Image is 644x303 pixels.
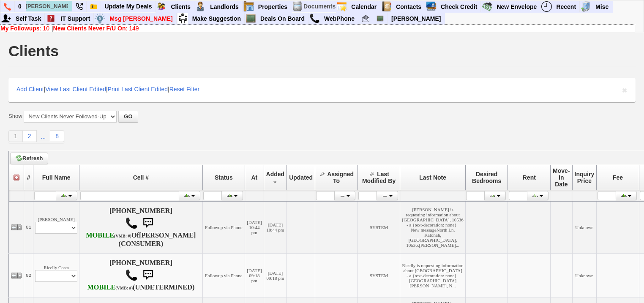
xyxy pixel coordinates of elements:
a: Calendar [348,1,380,12]
a: New Envelope [493,1,540,12]
font: Msg [PERSON_NAME] [109,15,172,22]
td: Ricelly Costa [33,253,79,298]
img: call.png [125,217,138,229]
img: contact.png [381,1,392,12]
img: landlord.png [195,1,206,12]
a: Check Credit [437,1,481,12]
a: Misc [592,1,612,12]
img: phone.png [4,3,11,11]
span: At [251,174,257,181]
span: Desired Bedrooms [472,171,501,184]
input: Quick Search [26,1,72,11]
a: Properties [255,1,291,12]
a: View Last Client Edited [45,86,106,93]
img: call.png [125,269,138,281]
span: Fee [613,174,623,181]
a: Reset Filter [169,86,200,93]
a: Make Suggestion [189,13,245,24]
th: # [24,165,33,190]
img: appt_icon.png [336,1,347,12]
a: 8 [50,130,64,142]
img: officebldg.png [581,1,591,12]
a: Add Client [16,86,44,93]
span: Added [266,171,285,177]
span: Move-In Date [553,167,570,188]
h4: [PHONE_NUMBER] Of (CONSUMER) [81,207,200,248]
img: chalkboard.png [377,15,384,22]
td: SYSTEM [357,253,400,298]
img: phone22.png [76,3,83,10]
td: SYSTEM [357,201,400,253]
b: AT&T Wireless [87,284,133,291]
img: chalkboard.png [246,13,256,24]
span: Status [215,174,233,181]
a: WebPhone [321,13,358,24]
div: | | | [8,78,636,102]
td: Ricelly is requesting information about [GEOGRAPHIC_DATA] - a {text-decoration: none} [GEOGRAPHIC... [400,253,465,298]
td: [PERSON_NAME] [33,201,79,253]
a: Self Task [12,13,45,24]
span: Full Name [42,174,71,181]
a: ... [37,131,50,142]
label: Show [8,112,22,120]
span: Rent [523,174,536,181]
img: gmoney.png [482,1,492,12]
img: call.png [309,13,320,24]
span: Last Modified By [362,171,396,184]
td: Followup via Phone [202,201,245,253]
h1: Clients [8,44,59,59]
span: Inquiry Price [575,171,595,184]
a: Update My Deals [101,1,156,12]
b: [PERSON_NAME] [139,232,196,239]
img: creditreport.png [426,1,437,12]
td: [DATE] 09:18 pm [245,253,264,298]
td: Documents [303,1,336,12]
td: 01 [24,201,33,253]
td: [DATE] 09:18 pm [264,253,287,298]
font: MOBILE [86,232,114,239]
img: myadd.png [1,13,11,24]
img: sms.png [139,267,156,284]
a: Msg [PERSON_NAME] [106,13,176,24]
a: 1 [8,130,23,142]
span: Last Note [419,174,446,181]
a: 0 [15,1,25,12]
a: IT Support [57,13,94,24]
img: sms.png [139,215,156,232]
a: My Followups: 10 [0,25,49,32]
td: 02 [24,253,33,298]
h4: [PHONE_NUMBER] (UNDETERMINED) [81,259,200,292]
td: [DATE] 10:44 pm [264,201,287,253]
a: 2 [23,130,37,142]
a: New Clients Never F/U On: 149 [53,25,139,32]
td: [PERSON_NAME] is requesting information about [GEOGRAPHIC_DATA], 10536 - a {text-decoration: none... [400,201,465,253]
img: su2.jpg [177,13,188,24]
td: Unknown [572,253,597,298]
b: T-Mobile USA, Inc. [86,232,131,239]
span: Assigned To [327,171,354,184]
img: money.png [95,13,105,24]
font: (VMB: #) [115,286,133,290]
td: Followup via Phone [202,253,245,298]
b: My Followups [0,25,40,32]
img: Renata@HomeSweetHomeProperties.com [362,15,369,22]
a: Deals On Board [257,13,308,24]
a: Contacts [393,1,425,12]
td: Unknown [572,201,597,253]
a: Recent [553,1,580,12]
b: New Clients Never F/U On [53,25,126,32]
img: docs.png [292,1,303,12]
a: Print Last Client Edited [108,86,168,93]
a: Refresh [10,153,48,164]
a: Landlords [207,1,243,12]
div: | [0,25,635,32]
a: Clients [167,1,194,12]
span: Cell # [133,174,149,181]
span: Updated [289,174,313,181]
img: properties.png [243,1,254,12]
img: Bookmark.png [90,3,97,10]
td: [DATE] 10:44 pm [245,201,264,253]
img: recent.png [541,1,552,12]
button: GO [118,111,138,123]
font: (VMB: #) [114,234,131,238]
